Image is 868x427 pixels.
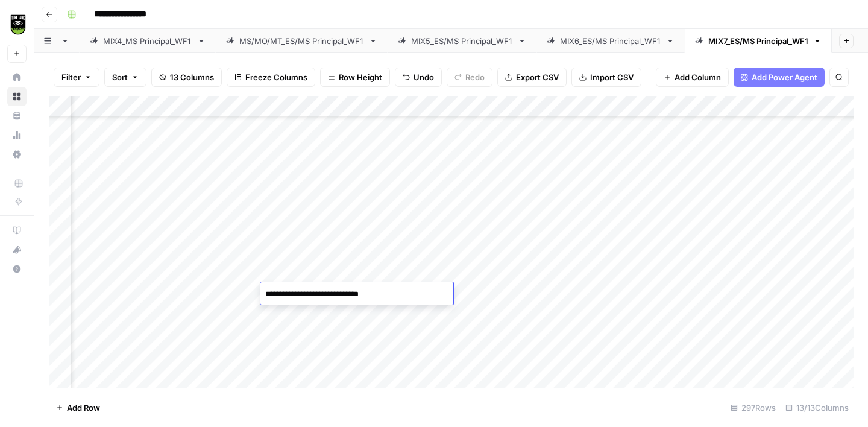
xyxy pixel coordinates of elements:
div: 13/13 Columns [781,398,854,417]
a: Settings [7,145,27,164]
div: MIX5_ES/MS Principal_WF1 [411,35,513,47]
span: Redo [465,71,485,83]
span: Freeze Columns [245,71,307,83]
div: MS/MO/MT_ES/MS Principal_WF1 [239,35,364,47]
div: What's new? [8,241,26,259]
span: Add Power Agent [752,71,817,83]
button: What's new? [7,240,27,259]
a: Browse [7,87,27,106]
button: Help + Support [7,259,27,279]
span: Export CSV [516,71,559,83]
button: 13 Columns [151,68,222,87]
a: Home [7,68,27,87]
button: Add Row [49,398,107,417]
button: Row Height [320,68,390,87]
div: MIX6_ES/MS Principal_WF1 [560,35,661,47]
span: 13 Columns [170,71,214,83]
button: Sort [104,68,146,87]
div: MIX4_MS Principal_WF1 [103,35,192,47]
button: Import CSV [571,68,641,87]
div: MIX7_ES/MS Principal_WF1 [708,35,808,47]
span: Row Height [339,71,382,83]
span: Add Row [67,402,100,414]
a: MS/MO/MT_ES/MS Principal_WF1 [216,29,388,53]
button: Export CSV [497,68,567,87]
button: Freeze Columns [227,68,315,87]
button: Redo [447,68,492,87]
button: Filter [54,68,99,87]
button: Add Column [656,68,729,87]
button: Add Power Agent [734,68,825,87]
img: Turf Tank - Data Team Logo [7,14,29,36]
button: Workspace: Turf Tank - Data Team [7,10,27,40]
a: Your Data [7,106,27,125]
a: MIX5_ES/MS Principal_WF1 [388,29,536,53]
span: Sort [112,71,128,83]
a: AirOps Academy [7,221,27,240]
a: MIX6_ES/MS Principal_WF1 [536,29,685,53]
span: Undo [414,71,434,83]
span: Add Column [675,71,721,83]
a: MIX7_ES/MS Principal_WF1 [685,29,832,53]
div: 297 Rows [726,398,781,417]
span: Import CSV [590,71,634,83]
button: Undo [395,68,442,87]
a: Usage [7,125,27,145]
a: MIX4_MS Principal_WF1 [80,29,216,53]
span: Filter [61,71,81,83]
